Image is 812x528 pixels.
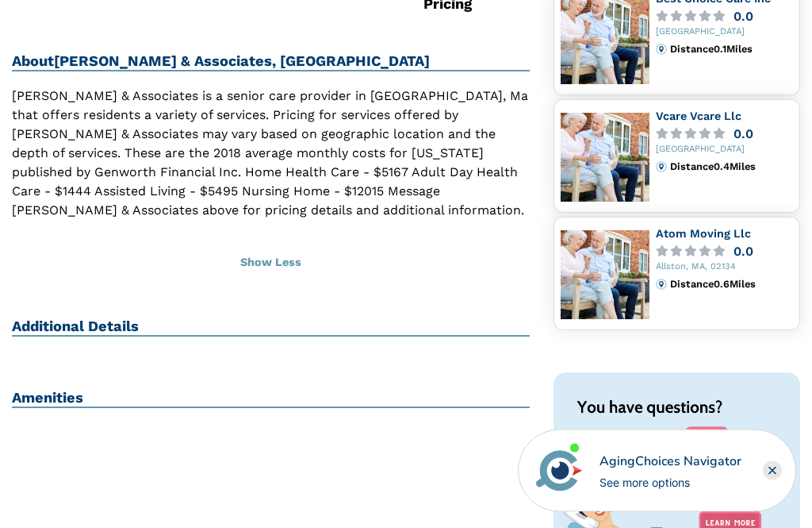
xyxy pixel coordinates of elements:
h2: Additional Details [12,318,530,337]
div: Distance 0.1 Miles [670,44,793,56]
div: AgingChoices Navigator [599,452,741,471]
div: 0.0 [733,129,753,141]
a: Atom Moving Llc [656,228,751,241]
button: Show Less [12,246,530,281]
h2: About [PERSON_NAME] & Associates, [GEOGRAPHIC_DATA] [12,53,530,72]
div: 0.0 [733,11,753,23]
a: 0.0 [656,246,793,258]
div: 0.0 [733,246,753,258]
div: See more options [599,474,741,491]
a: Vcare Vcare Llc [656,110,741,123]
div: [GEOGRAPHIC_DATA] [656,145,793,156]
div: Distance 0.4 Miles [670,162,793,173]
img: distance.svg [656,162,667,173]
div: Distance 0.6 Miles [670,279,793,291]
a: 0.0 [656,129,793,141]
img: avatar [532,444,586,498]
h2: Amenities [12,390,530,409]
p: [PERSON_NAME] & Associates is a senior care provider in [GEOGRAPHIC_DATA], Ma that offers residen... [12,87,530,221]
div: Close [763,461,782,480]
a: 0.0 [656,11,793,23]
div: Allston, MA, 02134 [656,263,793,273]
img: distance.svg [656,279,667,291]
div: [GEOGRAPHIC_DATA] [656,28,793,38]
img: distance.svg [656,44,667,56]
